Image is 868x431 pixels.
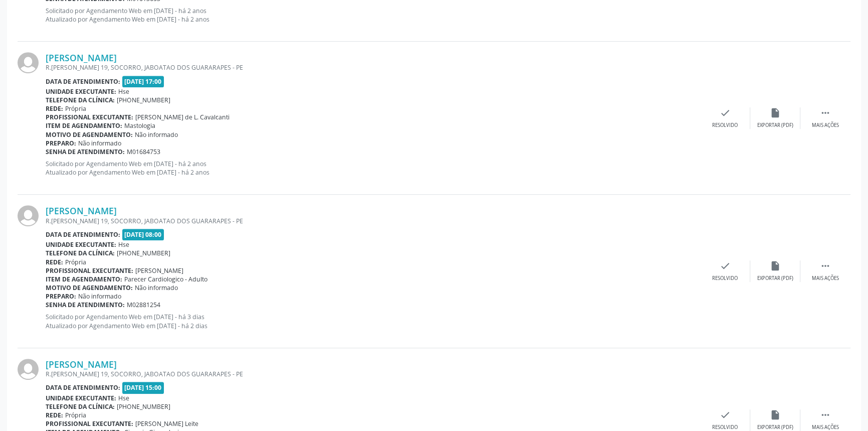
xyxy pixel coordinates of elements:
[122,382,164,393] span: [DATE] 15:00
[46,139,76,148] b: Preparo:
[65,411,86,419] span: Própria
[46,266,133,275] b: Profissional executante:
[122,76,164,87] span: [DATE] 17:00
[46,7,700,24] p: Solicitado por Agendamento Web em [DATE] - há 2 anos Atualizado por Agendamento Web em [DATE] - h...
[118,240,129,249] span: Hse
[712,424,738,431] div: Resolvido
[757,424,793,431] div: Exportar (PDF)
[46,104,63,113] b: Rede:
[135,113,230,121] span: [PERSON_NAME] de L. Cavalcanti
[46,402,115,411] b: Telefone da clínica:
[46,217,700,225] div: R.[PERSON_NAME] 19, SOCORRO, JABOATAO DOS GUARARAPES - PE
[127,301,160,309] span: M02881254
[46,52,117,63] a: [PERSON_NAME]
[46,292,76,301] b: Preparo:
[117,96,170,104] span: [PHONE_NUMBER]
[46,130,133,139] b: Motivo de agendamento:
[46,313,700,330] p: Solicitado por Agendamento Web em [DATE] - há 3 dias Atualizado por Agendamento Web em [DATE] - h...
[117,249,170,257] span: [PHONE_NUMBER]
[46,411,63,419] b: Rede:
[46,205,117,216] a: [PERSON_NAME]
[18,205,39,226] img: img
[46,301,125,309] b: Senha de atendimento:
[712,122,738,129] div: Resolvido
[46,283,133,292] b: Motivo de agendamento:
[46,275,122,283] b: Item de agendamento:
[46,383,120,392] b: Data de atendimento:
[117,402,170,411] span: [PHONE_NUMBER]
[135,130,178,139] span: Não informado
[712,275,738,282] div: Resolvido
[820,260,831,271] i: 
[124,121,155,130] span: Mastologia
[46,359,117,370] a: [PERSON_NAME]
[46,370,700,378] div: R.[PERSON_NAME] 19, SOCORRO, JABOATAO DOS GUARARAPES - PE
[46,249,115,257] b: Telefone da clínica:
[118,87,129,96] span: Hse
[46,160,700,177] p: Solicitado por Agendamento Web em [DATE] - há 2 anos Atualizado por Agendamento Web em [DATE] - h...
[46,113,133,121] b: Profissional executante:
[46,77,120,86] b: Data de atendimento:
[812,275,839,282] div: Mais ações
[135,419,198,428] span: [PERSON_NAME] Leite
[18,359,39,380] img: img
[46,121,122,130] b: Item de agendamento:
[812,424,839,431] div: Mais ações
[18,52,39,73] img: img
[46,230,120,239] b: Data de atendimento:
[122,229,164,240] span: [DATE] 08:00
[720,107,731,118] i: check
[135,283,178,292] span: Não informado
[757,122,793,129] div: Exportar (PDF)
[135,266,183,275] span: [PERSON_NAME]
[770,409,781,420] i: insert_drive_file
[720,409,731,420] i: check
[812,122,839,129] div: Mais ações
[124,275,207,283] span: Parecer Cardiologico - Adulto
[770,107,781,118] i: insert_drive_file
[127,148,160,156] span: M01684753
[46,394,116,402] b: Unidade executante:
[46,419,133,428] b: Profissional executante:
[65,104,86,113] span: Própria
[46,87,116,96] b: Unidade executante:
[757,275,793,282] div: Exportar (PDF)
[46,148,125,156] b: Senha de atendimento:
[770,260,781,271] i: insert_drive_file
[46,258,63,266] b: Rede:
[65,258,86,266] span: Própria
[820,107,831,118] i: 
[720,260,731,271] i: check
[46,96,115,104] b: Telefone da clínica:
[118,394,129,402] span: Hse
[820,409,831,420] i: 
[78,139,121,148] span: Não informado
[78,292,121,301] span: Não informado
[46,240,116,249] b: Unidade executante:
[46,63,700,72] div: R.[PERSON_NAME] 19, SOCORRO, JABOATAO DOS GUARARAPES - PE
